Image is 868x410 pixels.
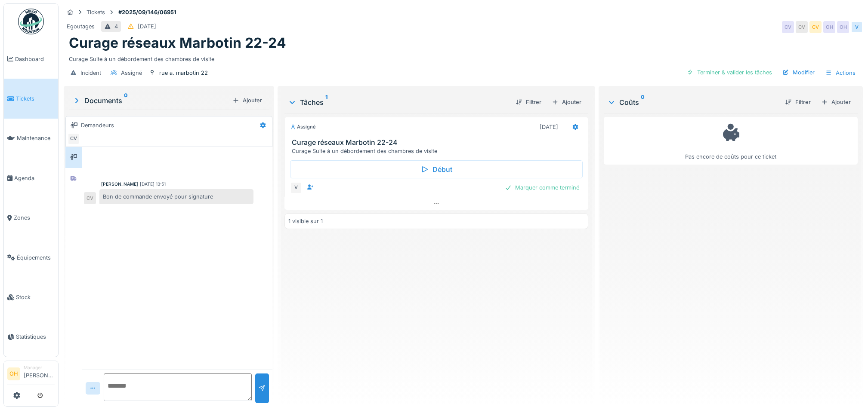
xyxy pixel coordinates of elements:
[325,97,327,107] sup: 1
[851,21,863,33] div: V
[4,119,58,158] a: Maintenance
[782,21,794,33] div: CV
[86,8,105,16] div: Tickets
[290,123,316,131] div: Assigné
[69,35,286,51] h1: Curage réseaux Marbotin 22-24
[14,214,55,222] span: Zones
[292,138,584,147] h3: Curage réseaux Marbotin 22-24
[80,69,101,77] div: Incident
[4,79,58,118] a: Tickets
[16,333,55,341] span: Statistiques
[288,97,509,107] div: Tâches
[14,174,55,182] span: Agenda
[4,238,58,277] a: Équipements
[121,69,142,77] div: Assigné
[68,133,80,145] div: CV
[683,67,775,78] div: Terminer & valider les tâches
[69,52,858,63] div: Curage Suite à un débordement des chambres de visite
[290,160,583,178] div: Début
[292,147,584,155] div: Curage Suite à un débordement des chambres de visite
[4,39,58,79] a: Dashboard
[7,367,20,380] li: OH
[81,121,114,129] div: Demandeurs
[782,96,814,108] div: Filtrer
[16,95,55,103] span: Tickets
[24,364,55,383] li: [PERSON_NAME]
[290,182,302,194] div: V
[138,22,156,31] div: [DATE]
[18,9,44,34] img: Badge_color-CXgf-gQk.svg
[818,96,854,108] div: Ajouter
[99,189,253,204] div: Bon de commande envoyé pour signature
[4,158,58,198] a: Agenda
[822,67,859,79] div: Actions
[641,97,645,107] sup: 0
[512,96,545,108] div: Filtrer
[159,69,208,77] div: rue a. marbotin 22
[796,21,808,33] div: CV
[4,198,58,238] a: Zones
[288,217,323,225] div: 1 visible sur 1
[809,21,822,33] div: CV
[101,181,138,187] div: [PERSON_NAME]
[779,67,818,78] div: Modifier
[609,121,852,161] div: Pas encore de coûts pour ce ticket
[229,95,266,106] div: Ajouter
[548,96,585,108] div: Ajouter
[16,293,55,301] span: Stock
[4,277,58,317] a: Stock
[501,182,583,193] div: Marquer comme terminé
[540,123,558,131] div: [DATE]
[84,192,96,204] div: CV
[837,21,849,33] div: OH
[67,22,95,31] div: Egoutages
[607,97,778,107] div: Coûts
[115,8,180,16] strong: #2025/09/146/06951
[24,364,55,371] div: Manager
[114,22,118,31] div: 4
[823,21,835,33] div: OH
[140,181,166,187] div: [DATE] 13:51
[17,254,55,262] span: Équipements
[124,95,128,106] sup: 0
[7,364,55,385] a: OH Manager[PERSON_NAME]
[72,95,229,106] div: Documents
[4,317,58,357] a: Statistiques
[15,55,55,63] span: Dashboard
[17,134,55,142] span: Maintenance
